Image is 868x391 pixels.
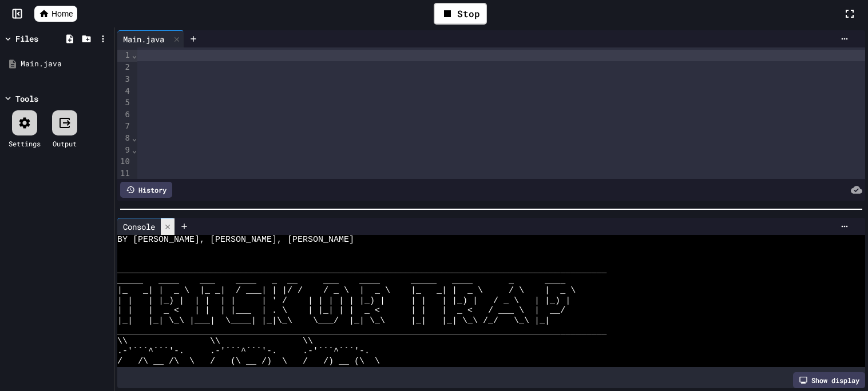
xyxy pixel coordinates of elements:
[117,86,132,98] div: 4
[9,138,41,149] div: Settings
[117,30,184,47] div: Main.java
[117,276,565,286] span: _____ ____ ___ ____ _ __ ___ ____ _____ ____ _ ____
[117,168,132,179] div: 11
[120,182,172,198] div: History
[117,50,132,62] div: 1
[117,316,550,326] span: |_| |_| \_\ |___| \____| |_|\_\ \___/ |_| \_\ |_| |_| \_\ /_/ \_\ |_|
[117,133,132,145] div: 8
[21,58,110,70] div: Main.java
[117,121,132,133] div: 7
[117,357,380,367] span: / /\ __ /\ \ / (\ __ /) \ / /) __ (\ \
[53,138,77,149] div: Output
[434,3,487,25] div: Stop
[34,6,77,22] a: Home
[132,133,137,142] span: Fold line
[117,235,354,245] span: BY [PERSON_NAME], [PERSON_NAME], [PERSON_NAME]
[15,33,38,45] div: Files
[117,218,175,235] div: Console
[117,62,132,74] div: 2
[117,145,132,157] div: 9
[132,50,137,59] span: Fold line
[51,8,73,19] span: Home
[117,337,313,347] span: \\ \\ \\
[117,156,132,168] div: 10
[15,93,38,105] div: Tools
[117,265,607,276] span: _______________________________________________________________________________________________
[117,306,565,316] span: | | | _ < | | | |___ | . \ | |_| | | _ < | | | _ < / ___ \ | __/
[117,97,132,109] div: 5
[117,109,132,121] div: 6
[117,74,132,86] div: 3
[117,346,370,357] span: .-'```^```'-. .-'```^```'-. .-'```^```'-.
[117,33,170,45] div: Main.java
[117,296,570,306] span: | | | |_) | | | | | | ' / | | | | | |_) | | | | |_) | / _ \ | |_) |
[117,286,576,296] span: |_ _| | _ \ |_ _| / ___| | |/ / / _ \ | _ \ |_ _| | _ \ / \ | _ \
[117,326,607,337] span: _______________________________________________________________________________________________
[793,372,865,388] div: Show display
[132,145,137,154] span: Fold line
[117,221,161,233] div: Console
